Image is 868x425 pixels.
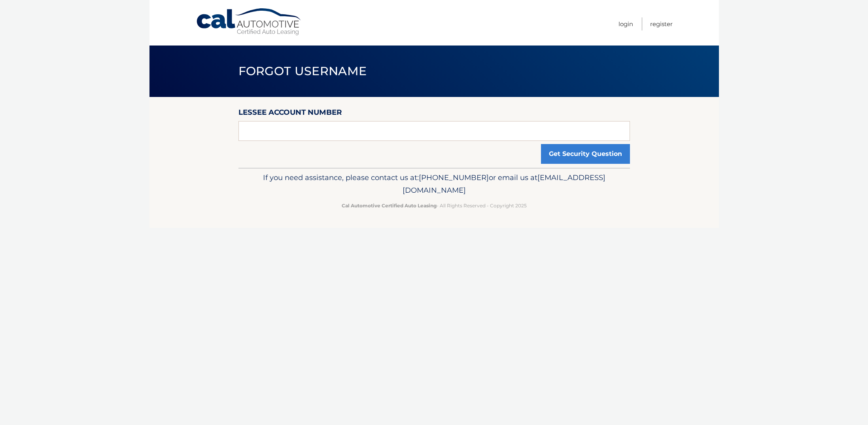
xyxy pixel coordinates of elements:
a: Cal Automotive [196,8,303,36]
span: [PHONE_NUMBER] [419,173,489,182]
a: Register [650,17,673,30]
span: Forgot Username [238,64,367,78]
span: [EMAIL_ADDRESS][DOMAIN_NAME] [403,173,605,195]
p: If you need assistance, please contact us at: or email us at [244,171,625,197]
strong: Cal Automotive Certified Auto Leasing [342,203,437,209]
label: Lessee Account Number [238,106,342,121]
a: Login [618,17,633,30]
button: Get Security Question [541,144,630,164]
p: - All Rights Reserved - Copyright 2025 [244,201,625,210]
